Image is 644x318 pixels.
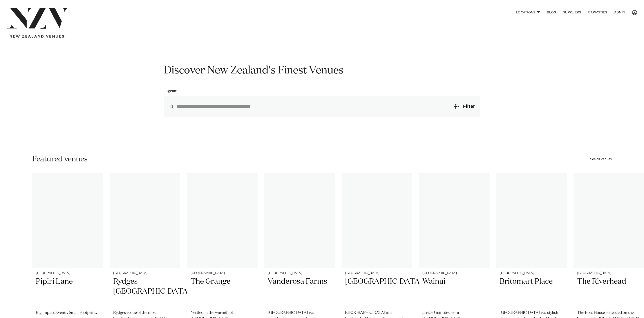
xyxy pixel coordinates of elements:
small: [GEOGRAPHIC_DATA] [268,272,331,275]
a: See all venues [590,158,612,161]
img: nzv-logo.png [7,8,69,29]
h1: Discover New Zealand's Finest Venues [164,64,480,78]
small: [GEOGRAPHIC_DATA] [36,272,99,275]
button: Filter [449,96,480,117]
h2: Britomart Place [500,277,563,306]
a: Capacities [584,8,611,17]
h2: Pipiri Lane [36,277,99,306]
h2: The Riverhead [577,277,641,306]
p: Big Impact Events. Small Footprint. [36,310,99,316]
small: [GEOGRAPHIC_DATA] [422,272,486,275]
img: new-zealand-venues-text.png [10,35,64,38]
h2: Rydges [GEOGRAPHIC_DATA] [113,277,177,306]
a: Edit [164,86,180,96]
a: BLOG [543,8,560,17]
small: [GEOGRAPHIC_DATA] [113,272,177,275]
small: [GEOGRAPHIC_DATA] [500,272,563,275]
span: Filter [463,104,475,109]
h2: [GEOGRAPHIC_DATA] [345,277,409,306]
small: [GEOGRAPHIC_DATA] [577,272,641,275]
small: [GEOGRAPHIC_DATA] [345,272,409,275]
a: ADMIN [611,8,629,17]
h2: Vanderosa Farms [268,277,331,306]
h2: Featured venues [32,154,88,164]
a: SUPPLIERS [560,8,584,17]
h2: The Grange [190,277,254,306]
small: [GEOGRAPHIC_DATA] [190,272,254,275]
a: Locations [513,8,543,17]
h2: Wainui [422,277,486,306]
